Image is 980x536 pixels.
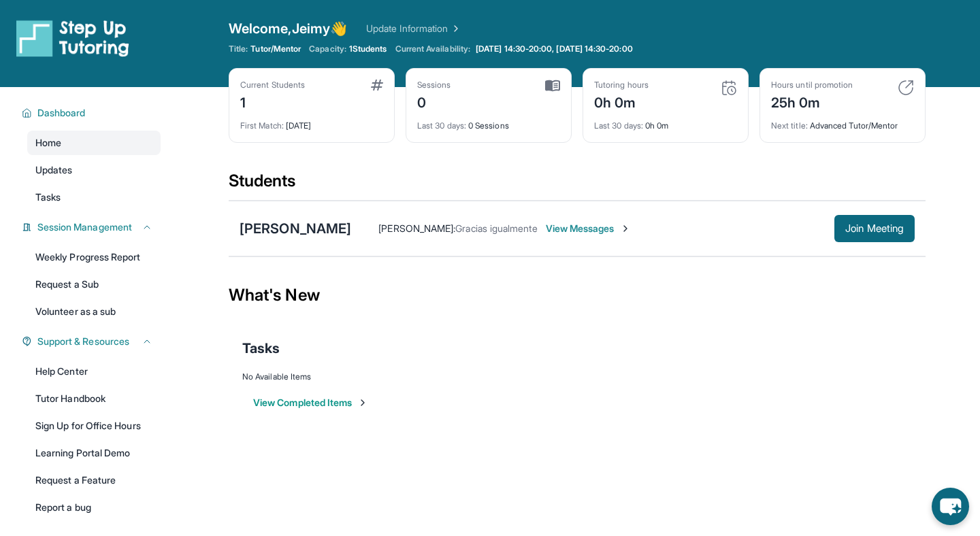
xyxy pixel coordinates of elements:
button: chat-button [932,488,969,525]
span: 1 Students [349,44,387,54]
button: Join Meeting [834,215,915,242]
span: Current Availability: [395,44,470,54]
div: Sessions [417,80,451,90]
a: Learning Portal Demo [27,441,161,465]
span: Join Meeting [845,224,904,233]
img: card [721,80,737,96]
div: Tutoring hours [594,80,649,90]
a: Request a Sub [27,272,161,297]
div: Advanced Tutor/Mentor [771,112,914,131]
div: Students [229,170,926,200]
a: Tasks [27,185,161,210]
span: Gracias igualmente [455,222,537,234]
span: Capacity: [309,44,346,54]
a: Report a bug [27,495,161,520]
a: Update Information [366,22,461,35]
div: [PERSON_NAME] [240,219,351,238]
img: logo [16,19,129,57]
div: 0 Sessions [417,112,560,131]
span: Next title : [771,120,808,131]
div: [DATE] [240,112,383,131]
span: View Messages [546,222,631,235]
div: No Available Items [242,371,912,382]
span: Tasks [242,339,280,358]
button: View Completed Items [253,396,368,409]
div: 0h 0m [594,90,649,112]
span: Title: [229,44,248,54]
a: Sign Up for Office Hours [27,414,161,438]
span: Tasks [35,190,61,204]
button: Session Management [32,220,152,234]
a: Updates [27,158,161,182]
span: [PERSON_NAME] : [378,222,455,234]
span: Dashboard [37,106,86,120]
a: Volunteer as a sub [27,299,161,324]
span: Tutor/Mentor [250,44,301,54]
div: 0 [417,90,451,112]
img: card [545,80,560,92]
a: Request a Feature [27,468,161,492]
a: Help Center [27,359,161,384]
img: Chevron Right [448,22,461,35]
span: Home [35,136,61,150]
img: card [898,80,914,96]
a: [DATE] 14:30-20:00, [DATE] 14:30-20:00 [473,44,636,54]
span: First Match : [240,120,284,131]
div: 0h 0m [594,112,737,131]
a: Weekly Progress Report [27,245,161,269]
button: Dashboard [32,106,152,120]
a: Tutor Handbook [27,386,161,411]
div: 1 [240,90,305,112]
span: Updates [35,163,73,177]
div: What's New [229,265,926,325]
span: Session Management [37,220,132,234]
img: card [371,80,383,90]
div: Hours until promotion [771,80,853,90]
span: Last 30 days : [417,120,466,131]
img: Chevron-Right [620,223,631,234]
div: 25h 0m [771,90,853,112]
div: Current Students [240,80,305,90]
span: Support & Resources [37,335,129,348]
span: Last 30 days : [594,120,643,131]
span: Welcome, Jeimy 👋 [229,19,347,38]
a: Home [27,131,161,155]
button: Support & Resources [32,335,152,348]
span: [DATE] 14:30-20:00, [DATE] 14:30-20:00 [476,44,633,54]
